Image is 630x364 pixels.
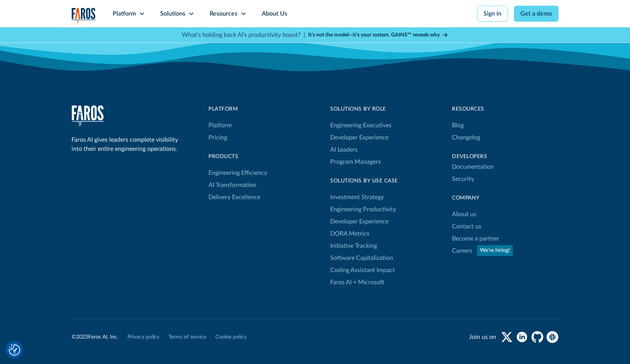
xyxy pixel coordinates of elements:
[208,179,256,191] a: AI Transformation
[452,194,558,202] div: Company
[72,333,118,341] div: © Faros AI, Inc.
[113,9,136,18] div: Platform
[330,119,391,131] a: Engineering Executives
[480,247,510,255] div: We're hiring!
[330,264,395,276] a: Coding Assistant Impact
[452,161,494,173] a: Documentation
[452,119,464,131] a: Blog
[516,331,528,343] a: linkedin
[330,215,388,228] a: Developer Experience
[477,6,508,22] a: Sign in
[330,276,384,288] a: Faros AI + Microsoft
[208,119,232,131] a: Platform
[182,30,305,40] p: What's holding back AI's productivity boost? |
[330,144,358,156] a: AI Leaders
[208,131,227,144] a: Pricing
[330,252,393,264] a: Software Capitalization
[308,31,448,39] a: It’s not the model—it’s your system. GAINS™ reveals why
[9,344,20,356] img: Revisit consent button
[330,131,388,144] a: Developer Experience
[210,9,237,18] div: Resources
[330,177,398,185] div: Solutions By Use Case
[208,191,260,203] a: Delivery Excellence
[501,331,513,343] a: twitter
[208,167,267,179] a: Engineering Efficiency
[215,333,247,341] a: Cookie policy
[514,6,558,22] a: Get a demo
[208,105,267,113] div: Platform
[9,344,20,356] button: Cookie Settings
[330,191,384,203] a: Investment Strategy
[330,228,369,240] a: DORA Metrics
[330,156,391,168] a: Program Managers
[330,203,396,215] a: Engineering Productivity
[72,8,96,23] a: home
[308,32,440,38] strong: It’s not the model—it’s your system. GAINS™ reveals why
[208,153,267,161] div: products
[531,331,543,343] a: github
[452,153,558,161] div: Developers
[72,135,182,154] div: Faros AI gives leaders complete visibility into their entire engineering operations.
[546,331,558,343] a: slack community
[330,105,391,113] div: Solutions by Role
[452,173,474,185] a: Security
[452,220,481,233] a: Contact us
[72,8,96,23] img: Logo of the analytics and reporting company Faros.
[452,208,476,220] a: About us
[72,105,104,126] img: Faros Logo White
[469,332,496,342] div: Join us on
[452,245,473,257] a: Careers
[127,333,159,341] a: Privacy policy
[72,105,104,126] a: home
[452,105,558,113] div: Resources
[160,9,185,18] div: Solutions
[452,233,499,245] a: Become a partner
[76,334,88,340] span: 2025
[452,131,480,144] a: Changelog
[330,240,377,252] a: Initiative Tracking
[169,333,206,341] a: Terms of service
